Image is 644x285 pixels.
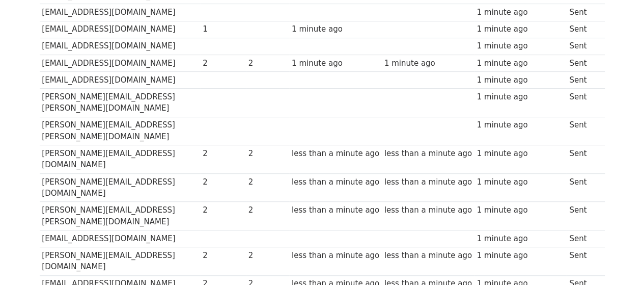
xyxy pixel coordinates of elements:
div: less than a minute ago [384,176,472,188]
div: 2 [203,148,243,160]
div: 1 minute ago [477,250,564,262]
div: 1 minute ago [477,176,564,188]
td: Sent [567,117,599,145]
div: 1 minute ago [477,74,564,86]
div: 1 minute ago [384,58,472,69]
td: [PERSON_NAME][EMAIL_ADDRESS][PERSON_NAME][DOMAIN_NAME] [40,117,201,145]
td: [PERSON_NAME][EMAIL_ADDRESS][PERSON_NAME][DOMAIN_NAME] [40,88,201,117]
div: 1 minute ago [477,233,564,245]
td: Sent [567,4,599,21]
div: 1 minute ago [477,23,564,35]
td: Sent [567,88,599,117]
div: less than a minute ago [384,204,472,216]
div: 2 [203,58,243,69]
div: less than a minute ago [292,250,379,262]
div: 2 [248,58,287,69]
div: 1 minute ago [477,204,564,216]
td: Sent [567,38,599,55]
div: 1 minute ago [292,23,379,35]
div: 2 [248,250,287,262]
td: Sent [567,71,599,88]
td: [EMAIL_ADDRESS][DOMAIN_NAME] [40,4,201,21]
td: Sent [567,230,599,247]
div: 2 [203,250,243,262]
iframe: Chat Widget [593,236,644,285]
div: 2 [248,148,287,160]
div: 1 minute ago [477,91,564,103]
div: 1 minute ago [292,58,379,69]
div: 2 [203,204,243,216]
div: 2 [248,204,287,216]
div: less than a minute ago [292,148,379,160]
div: 1 minute ago [477,58,564,69]
div: 1 [203,23,243,35]
div: less than a minute ago [384,148,472,160]
div: 2 [248,176,287,188]
td: [PERSON_NAME][EMAIL_ADDRESS][PERSON_NAME][DOMAIN_NAME] [40,202,201,230]
td: [EMAIL_ADDRESS][DOMAIN_NAME] [40,230,201,247]
div: 1 minute ago [477,7,564,18]
td: Sent [567,55,599,71]
td: [PERSON_NAME][EMAIL_ADDRESS][DOMAIN_NAME] [40,145,201,174]
td: Sent [567,202,599,230]
div: less than a minute ago [292,204,379,216]
td: [PERSON_NAME][EMAIL_ADDRESS][DOMAIN_NAME] [40,173,201,202]
td: [EMAIL_ADDRESS][DOMAIN_NAME] [40,55,201,71]
div: 1 minute ago [477,148,564,160]
td: Sent [567,173,599,202]
td: [EMAIL_ADDRESS][DOMAIN_NAME] [40,38,201,55]
td: Sent [567,21,599,38]
td: Sent [567,145,599,174]
td: [EMAIL_ADDRESS][DOMAIN_NAME] [40,71,201,88]
div: less than a minute ago [384,250,472,262]
div: 1 minute ago [477,40,564,52]
td: [PERSON_NAME][EMAIL_ADDRESS][DOMAIN_NAME] [40,247,201,276]
div: 1 minute ago [477,119,564,131]
div: 2 [203,176,243,188]
div: less than a minute ago [292,176,379,188]
td: [EMAIL_ADDRESS][DOMAIN_NAME] [40,21,201,38]
td: Sent [567,247,599,276]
